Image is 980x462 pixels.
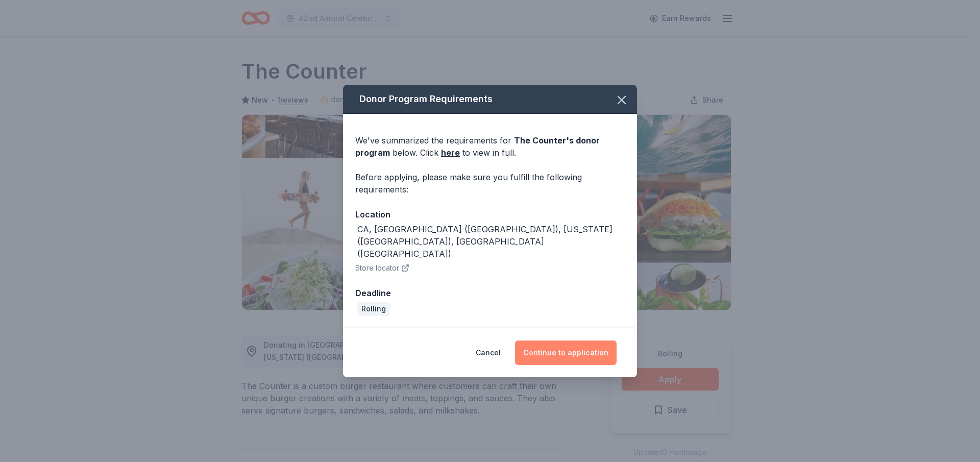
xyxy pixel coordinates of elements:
div: Before applying, please make sure you fulfill the following requirements: [355,171,625,196]
button: Continue to application [515,341,617,365]
div: Location [355,208,625,221]
div: Deadline [355,286,625,300]
a: here [441,147,460,159]
div: CA, [GEOGRAPHIC_DATA] ([GEOGRAPHIC_DATA]), [US_STATE] ([GEOGRAPHIC_DATA]), [GEOGRAPHIC_DATA] ([GE... [357,223,625,260]
button: Store locator [355,262,409,274]
div: We've summarized the requirements for below. Click to view in full. [355,134,625,159]
button: Cancel [476,341,501,365]
div: Donor Program Requirements [343,85,637,114]
div: Rolling [357,302,390,316]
